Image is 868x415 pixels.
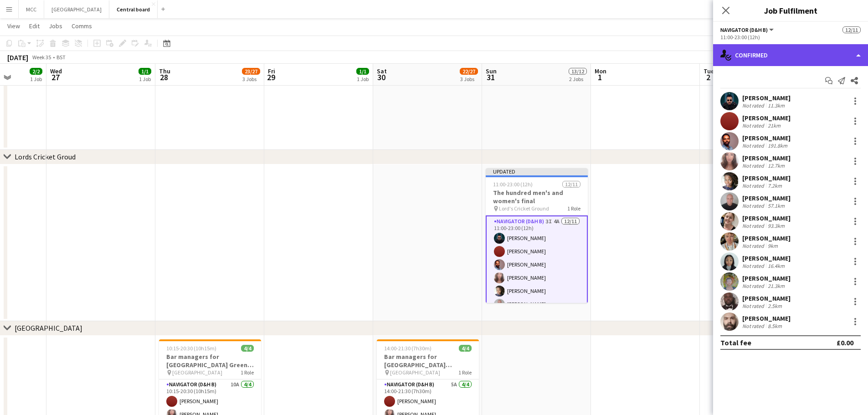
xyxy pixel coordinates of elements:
div: 57.1km [766,202,786,209]
div: 3 Jobs [242,76,260,82]
div: Not rated [742,222,766,229]
button: [GEOGRAPHIC_DATA] [44,0,109,18]
div: 3 Jobs [460,76,478,82]
div: Not rated [742,282,766,289]
span: 1 [593,72,606,82]
span: 23/27 [242,68,260,75]
span: 4/4 [459,345,472,352]
button: Navigator (D&H B) [720,26,775,33]
span: Jobs [49,22,62,30]
span: 12/11 [562,181,580,188]
span: [GEOGRAPHIC_DATA] [172,369,222,376]
app-card-role: Navigator (D&H B)3I4A12/1111:00-23:00 (12h)[PERSON_NAME][PERSON_NAME][PERSON_NAME][PERSON_NAME][P... [486,215,588,380]
div: [PERSON_NAME] [742,254,791,262]
button: Central board [109,0,158,18]
div: [PERSON_NAME] [742,154,791,162]
div: [PERSON_NAME] [742,194,791,202]
div: 16.4km [766,262,786,269]
div: [PERSON_NAME] [742,294,791,302]
div: Updated [486,168,588,175]
span: 31 [484,72,497,82]
div: 7.2km [766,182,784,189]
div: Not rated [742,202,766,209]
div: 11.3km [766,102,786,109]
h3: Bar managers for [GEOGRAPHIC_DATA] [PERSON_NAME] [377,353,479,369]
div: 1 Job [30,76,42,82]
div: 9km [766,242,780,249]
div: [PERSON_NAME] [742,174,791,182]
div: BST [56,54,66,61]
span: Comms [72,22,92,30]
div: [PERSON_NAME] [742,274,791,282]
span: 2/2 [30,68,42,75]
a: Comms [68,20,96,32]
div: 21km [766,122,782,129]
div: 8.5km [766,323,784,329]
div: [PERSON_NAME] [742,114,791,122]
div: [PERSON_NAME] [742,134,791,142]
div: £0.00 [837,338,853,347]
div: Not rated [742,262,766,269]
span: Edit [29,22,40,30]
span: 1 Role [458,369,472,376]
h3: The hundred men's and women's final [486,189,588,205]
div: Confirmed [713,44,868,66]
a: Edit [26,20,43,32]
div: Lords Cricket Groud [15,152,76,161]
a: View [4,20,24,32]
app-job-card: Updated11:00-23:00 (12h)12/11The hundred men's and women's final Lord's Cricket Ground1 RoleNavig... [486,168,588,303]
span: Thu [159,67,170,75]
h3: Bar managers for [GEOGRAPHIC_DATA] Green King Day [159,353,261,369]
span: 12/11 [842,26,861,33]
span: [GEOGRAPHIC_DATA] [390,369,440,376]
span: View [7,22,20,30]
div: 2 Jobs [569,76,586,82]
div: Not rated [742,242,766,249]
div: [PERSON_NAME] [742,94,791,102]
div: [PERSON_NAME] [742,234,791,242]
span: 11:00-23:00 (12h) [493,181,533,188]
span: 4/4 [241,345,254,352]
span: 13/12 [569,68,587,75]
div: [PERSON_NAME] [742,314,791,323]
div: Not rated [742,162,766,169]
span: 29 [267,72,275,82]
a: Jobs [45,20,66,32]
div: Not rated [742,142,766,149]
span: Week 35 [30,54,53,61]
div: Not rated [742,102,766,109]
span: 1/1 [356,68,369,75]
div: [GEOGRAPHIC_DATA] [15,323,82,333]
div: Not rated [742,182,766,189]
span: Mon [595,67,606,75]
span: Sun [486,67,497,75]
div: [PERSON_NAME] [742,214,791,222]
span: 27 [49,72,62,82]
span: Wed [50,67,62,75]
span: 1 Role [241,369,254,376]
div: 21.3km [766,282,786,289]
span: 10:15-20:30 (10h15m) [166,345,216,352]
span: 22/27 [460,68,478,75]
span: 14:00-21:30 (7h30m) [384,345,431,352]
span: 28 [158,72,170,82]
span: Navigator (D&H B) [720,26,768,33]
button: MCC [19,0,44,18]
h3: Job Fulfilment [713,5,868,16]
div: Not rated [742,323,766,329]
span: 1/1 [139,68,151,75]
span: Lord's Cricket Ground [499,205,549,212]
div: 11:00-23:00 (12h) [720,34,861,41]
div: 1 Job [139,76,151,82]
span: 30 [375,72,387,82]
span: Fri [268,67,275,75]
div: [DATE] [7,53,28,62]
span: Tue [704,67,714,75]
div: 2.5km [766,302,784,309]
div: Total fee [720,338,751,347]
div: Not rated [742,122,766,129]
div: Not rated [742,302,766,309]
span: 1 Role [567,205,580,212]
div: 1 Job [357,76,369,82]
